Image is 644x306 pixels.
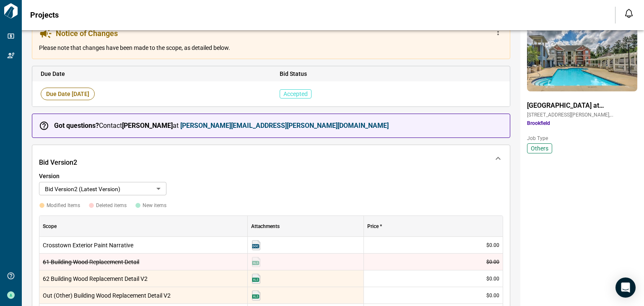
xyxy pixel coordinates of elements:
img: property-asset [527,18,637,91]
span: Please note that changes have been made to the scope, as detailed below. [39,44,230,52]
span: Bid Version 2 [39,158,77,167]
button: Open notification feed [622,7,636,20]
div: Price * [364,216,503,237]
span: Modified Items [47,202,80,209]
span: 61 Building Wood Replacement Detail [43,258,244,266]
span: Notice of Changes [56,29,118,38]
div: Open Intercom Messenger [615,277,636,298]
span: Crosstown Exterior Paint Narrative [43,241,244,249]
img: Buildings 61 Wood Replacement.xlsx [251,257,261,267]
img: Buildings 62 Wood Replacement V2.xlsx [251,274,261,284]
span: Brookfield [527,120,637,127]
img: Crosstown at Chapel Hill Ext. Paint Narrative.docx [251,240,261,250]
span: Job Type [527,135,637,142]
span: $0.00 [486,242,499,249]
img: Out Buildings Wood Replacement V2.xlsx [251,290,261,301]
span: [GEOGRAPHIC_DATA] at [GEOGRAPHIC_DATA] [527,101,637,110]
span: New items [143,202,166,209]
span: 62 Building Wood Replacement Detail V2 [43,275,244,283]
span: Bid Status [280,70,502,78]
strong: Got questions? [54,122,99,130]
span: [STREET_ADDRESS][PERSON_NAME] , [GEOGRAPHIC_DATA] , NC [527,112,637,118]
span: Version [39,172,503,180]
a: [PERSON_NAME][EMAIL_ADDRESS][PERSON_NAME][DOMAIN_NAME] [180,122,389,130]
span: Due Date [41,70,263,78]
span: Due Date [DATE] [41,88,95,100]
div: Bid Version2 [32,145,510,172]
span: Projects [30,11,59,19]
span: Contact at [54,122,389,130]
div: Scope [43,216,57,237]
span: Bid Version 2 (Latest Version) [45,186,120,192]
span: $0.00 [486,292,499,299]
span: Deleted items [96,202,127,209]
div: Price * [367,216,382,237]
span: Attachments [251,223,280,230]
button: more [490,27,503,40]
span: Out (Other) Building Wood Replacement Detail V2 [43,291,244,300]
div: Scope [39,216,248,237]
span: Others [531,144,548,153]
span: Accepted [280,89,312,99]
span: $0.00 [486,259,499,265]
span: $0.00 [486,275,499,282]
strong: [PERSON_NAME] [122,122,173,130]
